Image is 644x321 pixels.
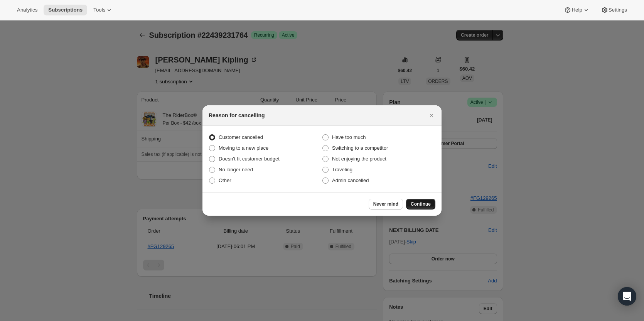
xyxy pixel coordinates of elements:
button: Subscriptions [44,5,87,15]
button: Tools [89,5,118,15]
span: Customer cancelled [219,134,263,140]
span: Switching to a competitor [332,145,388,151]
span: Doesn't fit customer budget [219,156,280,162]
span: Have too much [332,134,366,140]
span: Not enjoying the product [332,156,386,162]
span: Never mind [373,201,398,207]
button: Settings [596,5,632,15]
span: Help [572,7,582,13]
span: Admin cancelled [332,177,369,183]
span: Other [219,177,231,183]
span: Analytics [17,7,37,13]
button: Continue [406,199,435,209]
div: Open Intercom Messenger [618,287,636,306]
span: Tools [93,7,105,13]
button: Close [426,110,437,121]
span: Continue [411,201,431,207]
button: Analytics [12,5,42,15]
button: Never mind [369,199,403,209]
span: Traveling [332,167,352,172]
button: Help [559,5,594,15]
span: No longer need [219,167,253,172]
h2: Reason for cancelling [209,112,265,119]
span: Moving to a new place [219,145,268,151]
span: Settings [609,7,627,13]
span: Subscriptions [48,7,83,13]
